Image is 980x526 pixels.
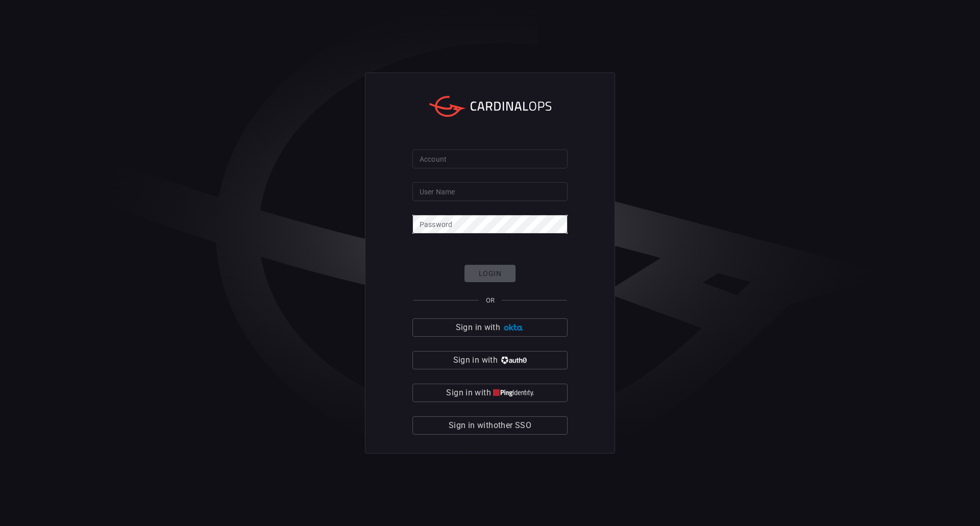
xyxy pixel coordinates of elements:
span: Sign in with [446,386,491,400]
button: Sign in withother SSO [412,416,568,435]
span: Sign in with [453,353,498,367]
img: vP8Hhh4KuCH8AavWKdZY7RZgAAAAASUVORK5CYII= [500,357,527,364]
span: Sign in with [456,320,500,335]
img: Ad5vKXme8s1CQAAAABJRU5ErkJggg== [502,324,524,332]
input: Type your account [412,149,568,168]
button: Sign in with [412,318,568,337]
span: Sign in with other SSO [449,418,531,433]
input: Type your user name [412,182,568,201]
button: Sign in with [412,384,568,402]
span: OR [486,296,495,304]
img: quu4iresuhQAAAABJRU5ErkJggg== [493,389,534,397]
button: Sign in with [412,351,568,369]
